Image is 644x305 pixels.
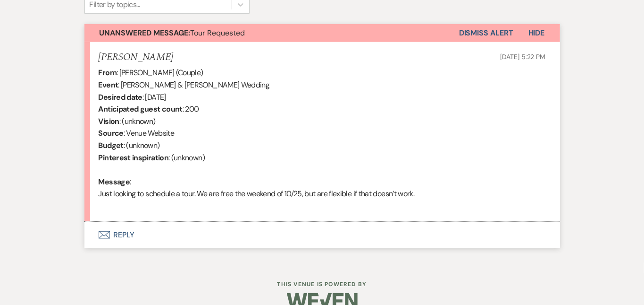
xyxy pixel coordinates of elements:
[459,24,513,42] button: Dismiss Alert
[99,177,130,187] b: Message
[528,28,545,38] span: Hide
[99,104,183,114] b: Anticipated guest count
[500,52,545,61] span: [DATE] 5:22 PM
[99,68,117,78] b: From
[99,92,142,102] b: Desired date
[99,80,118,90] b: Event
[99,67,546,212] div: : [PERSON_NAME] (Couple) : [PERSON_NAME] & [PERSON_NAME] Wedding : [DATE] : 200 : (unknown) : Ven...
[99,116,119,126] b: Vision
[99,153,169,163] b: Pinterest inspiration
[100,28,191,38] strong: Unanswered Message:
[99,128,124,138] b: Source
[84,222,560,248] button: Reply
[513,24,560,42] button: Hide
[99,140,124,150] b: Budget
[84,24,459,42] button: Unanswered Message:Tour Requested
[99,52,174,63] h5: [PERSON_NAME]
[100,28,245,38] span: Tour Requested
